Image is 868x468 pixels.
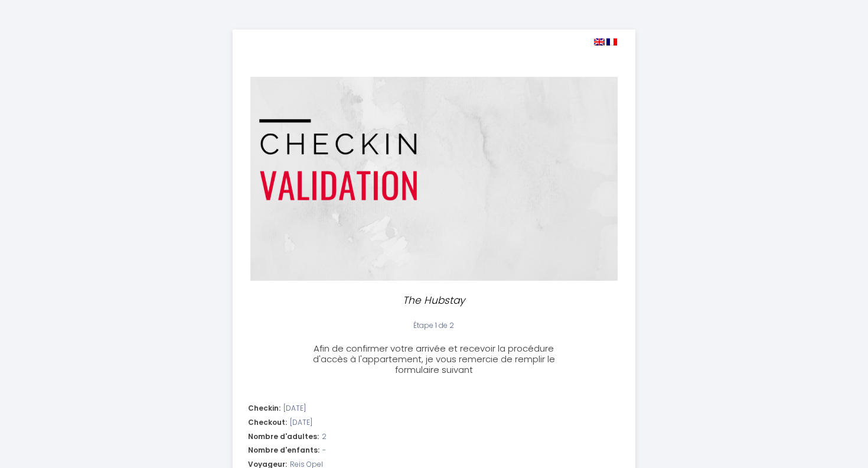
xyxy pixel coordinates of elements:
span: 2 [322,431,327,443]
span: Checkin: [248,403,280,414]
span: - [322,445,326,456]
span: [DATE] [283,403,306,414]
img: fr.png [606,38,617,45]
span: [DATE] [290,417,312,428]
span: Checkout: [248,417,287,428]
span: Nombre d'adultes: [248,431,319,443]
img: en.png [594,38,605,45]
span: Nombre d'enfants: [248,445,319,456]
span: Étape 1 de 2 [413,320,454,330]
p: The Hubstay [308,292,560,308]
span: Afin de confirmer votre arrivée et recevoir la procédure d'accès à l'appartement, je vous remerci... [313,342,555,376]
